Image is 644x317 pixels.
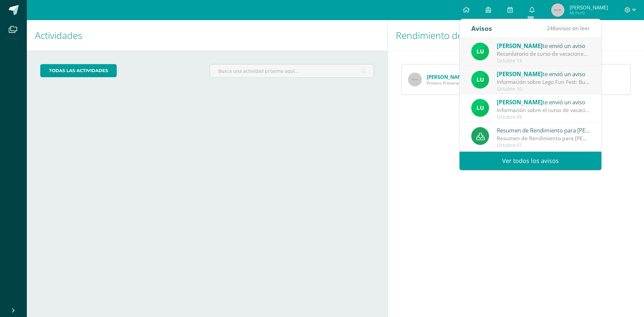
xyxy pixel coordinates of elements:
img: 54f82b4972d4d37a72c9d8d1d5f4dac6.png [471,43,489,60]
img: 54f82b4972d4d37a72c9d8d1d5f4dac6.png [471,71,489,89]
div: te envió un aviso [497,69,590,78]
h1: Rendimiento de mis hijos [396,20,636,51]
span: [PERSON_NAME] [497,42,543,50]
span: avisos sin leer [547,24,590,32]
div: Octubre 09 [497,114,590,120]
div: Octubre 07 [497,143,590,148]
span: [PERSON_NAME] [570,4,608,11]
div: Avisos [471,19,492,38]
span: [PERSON_NAME] [497,70,543,78]
span: [PERSON_NAME] [497,98,543,106]
div: Información sobre Lego Fun Fest: Buen día estimada comunidad educativa. Esperamos que se encuentr... [497,78,590,86]
a: todas las Actividades [40,64,117,77]
div: Octubre 10 [497,86,590,92]
div: Información sobre el curso de vacaciones: Buen día estimada comunidad. Esperamos que se encuentre... [497,106,590,114]
div: te envió un aviso [497,98,590,106]
h1: Actividades [35,20,379,51]
img: 65x65 [408,73,422,86]
div: Resumen de Rendimiento para [PERSON_NAME] [497,126,590,135]
img: 45x45 [551,3,565,17]
span: Mi Perfil [570,10,608,16]
div: Recordatorio de curso de vacaciones: Buen día estimados padres de familia Esperamos que se encuen... [497,50,590,58]
a: [PERSON_NAME] [427,73,467,80]
a: Ver todos los avisos [460,152,601,170]
div: Octubre 13 [497,58,590,64]
span: Primero Primaria [427,80,467,86]
div: Resumen de Rendimiento para [PERSON_NAME] [497,135,590,142]
input: Busca una actividad próxima aquí... [210,64,373,77]
img: 54f82b4972d4d37a72c9d8d1d5f4dac6.png [471,99,489,117]
span: 248 [547,24,556,32]
div: te envió un aviso [497,41,590,50]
